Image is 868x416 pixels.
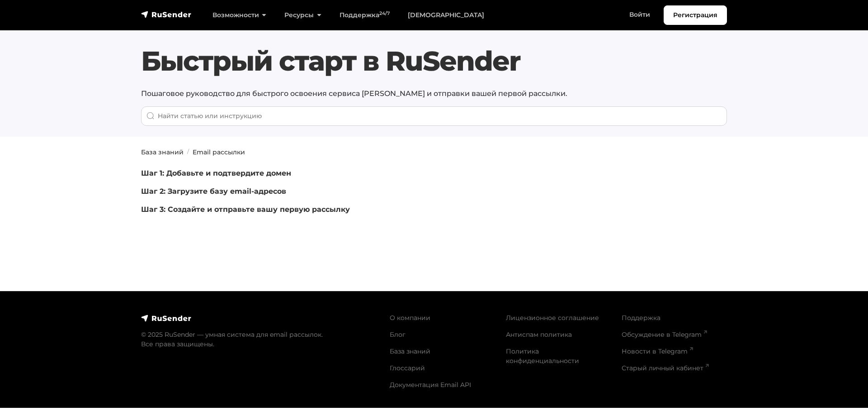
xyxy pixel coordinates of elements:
[379,10,390,16] sup: 24/7
[390,330,406,339] a: Блог
[390,364,425,372] a: Глоссарий
[141,45,727,77] h1: Быстрый старт в RuSender
[506,314,599,322] a: Лицензионное соглашение
[146,112,155,120] img: Поиск
[141,148,184,156] a: База знаний
[141,314,192,323] img: RuSender
[622,364,709,372] a: Старый личный кабинет
[203,6,275,24] a: Возможности
[390,314,430,322] a: О компании
[141,106,727,126] input: When autocomplete results are available use up and down arrows to review and enter to go to the d...
[390,381,471,389] a: Документация Email API
[620,5,659,24] a: Войти
[506,330,572,339] a: Антиспам политика
[136,148,732,157] nav: breadcrumb
[506,347,579,365] a: Политика конфиденциальности
[141,205,350,214] a: Шаг 3: Создайте и отправьте вашу первую рассылку
[141,330,379,349] p: © 2025 RuSender — умная система для email рассылок. Все права защищены.
[141,187,286,196] a: Шаг 2: Загрузите базу email-адресов
[141,10,192,19] img: RuSender
[390,347,430,355] a: База знаний
[399,6,493,24] a: [DEMOGRAPHIC_DATA]
[330,6,399,24] a: Поддержка24/7
[664,5,727,25] a: Регистрация
[622,347,693,355] a: Новости в Telegram
[622,330,707,339] a: Обсуждение в Telegram
[141,169,291,177] a: Шаг 1: Добавьте и подтвердите домен
[275,6,330,24] a: Ресурсы
[622,314,660,322] a: Поддержка
[193,148,245,156] a: Email рассылки
[141,88,727,99] p: Пошаговое руководство для быстрого освоения сервиса [PERSON_NAME] и отправки вашей первой рассылки.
